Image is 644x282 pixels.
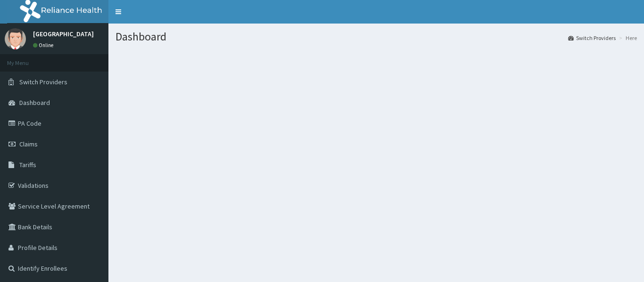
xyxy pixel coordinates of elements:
[568,34,616,42] a: Switch Providers
[5,28,26,49] img: User Image
[19,78,67,86] span: Switch Providers
[116,31,637,43] h1: Dashboard
[19,98,50,107] span: Dashboard
[19,161,36,169] span: Tariffs
[19,140,38,148] span: Claims
[33,31,94,37] p: [GEOGRAPHIC_DATA]
[33,42,56,48] a: Online
[617,34,637,42] li: Here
